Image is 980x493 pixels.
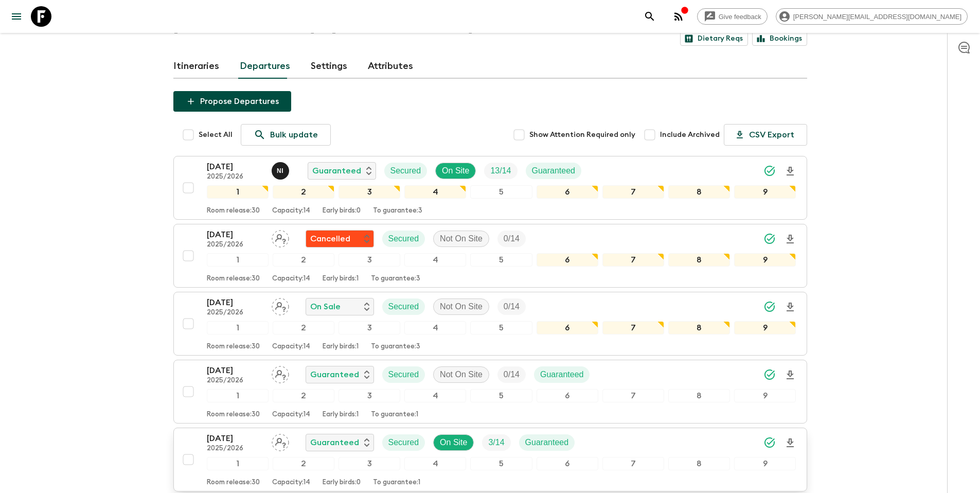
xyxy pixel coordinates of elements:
div: 6 [537,185,598,199]
p: Capacity: 14 [272,479,310,487]
div: 2 [273,185,334,199]
p: [DATE] [207,432,263,445]
p: Capacity: 14 [272,343,310,351]
div: 9 [734,457,796,470]
span: Include Archived [660,130,720,140]
button: NI [272,162,291,180]
p: Bulk update [270,129,318,141]
p: Secured [388,233,419,245]
div: 1 [207,389,269,402]
button: search adventures [639,6,660,27]
span: Naoya Ishida [272,165,291,173]
div: Secured [382,298,425,315]
p: [DATE] [207,296,263,309]
svg: Synced Successfully [763,233,776,245]
a: Bulk update [241,124,331,146]
p: Guaranteed [310,368,359,381]
a: Attributes [368,54,413,79]
div: 3 [338,185,400,199]
svg: Download Onboarding [784,233,796,245]
div: 9 [734,253,796,267]
p: Room release: 30 [207,275,260,283]
p: 2025/2026 [207,173,263,181]
span: [PERSON_NAME][EMAIL_ADDRESS][DOMAIN_NAME] [788,13,967,21]
p: Secured [388,436,419,449]
div: 7 [602,321,664,334]
div: 2 [273,389,334,402]
svg: Download Onboarding [784,301,796,313]
div: Trip Fill [482,434,510,451]
p: Secured [388,301,419,313]
div: 3 [338,321,400,334]
p: Capacity: 14 [272,411,310,419]
p: 2025/2026 [207,309,263,317]
p: On Site [442,165,469,177]
span: Assign pack leader [272,437,289,445]
div: 6 [537,253,598,267]
div: Trip Fill [484,163,517,179]
p: Early birds: 1 [323,275,359,283]
p: 0 / 14 [504,368,520,381]
div: 3 [338,253,400,267]
p: To guarantee: 3 [373,207,422,215]
div: 2 [273,321,334,334]
div: Not On Site [433,298,489,315]
p: Secured [390,165,421,177]
button: menu [6,6,27,27]
div: 4 [404,321,466,334]
p: 2025/2026 [207,241,263,249]
p: On Site [440,436,467,449]
p: To guarantee: 3 [371,343,420,351]
svg: Download Onboarding [784,437,796,449]
button: CSV Export [724,124,807,146]
p: Early birds: 1 [323,343,359,351]
div: 1 [207,185,269,199]
div: 4 [404,389,466,402]
div: 3 [338,457,400,470]
p: Early birds: 0 [323,207,361,215]
button: [DATE]2025/2026Assign pack leaderGuaranteedSecuredOn SiteTrip FillGuaranteed123456789Room release... [173,428,807,491]
div: On Site [435,163,476,179]
div: 5 [470,253,532,267]
p: 2025/2026 [207,445,263,453]
div: 6 [537,389,598,402]
span: Assign pack leader [272,301,289,309]
div: 8 [668,389,730,402]
div: 9 [734,321,796,334]
div: Secured [382,434,425,451]
div: Trip Fill [497,231,526,247]
div: 8 [668,253,730,267]
p: Not On Site [440,233,483,245]
p: Not On Site [440,368,483,381]
div: Trip Fill [497,298,526,315]
p: Guaranteed [532,165,576,177]
div: Secured [382,366,425,383]
p: Early birds: 0 [323,479,361,487]
p: Capacity: 14 [272,275,310,283]
div: Secured [384,163,427,179]
div: 1 [207,457,269,470]
div: 1 [207,321,269,334]
p: Guaranteed [312,165,361,177]
svg: Synced Successfully [763,301,776,313]
div: 4 [404,253,466,267]
p: Not On Site [440,301,483,313]
div: 3 [338,389,400,402]
button: [DATE]2025/2026Assign pack leaderGuaranteedSecuredNot On SiteTrip FillGuaranteed123456789Room rel... [173,360,807,424]
p: Room release: 30 [207,207,260,215]
p: N I [277,167,283,175]
div: 7 [602,185,664,199]
p: Room release: 30 [207,479,260,487]
svg: Synced Successfully [763,165,776,177]
div: 1 [207,253,269,267]
div: Secured [382,231,425,247]
div: 9 [734,185,796,199]
p: To guarantee: 1 [373,479,420,487]
div: 7 [602,253,664,267]
div: 5 [470,457,532,470]
p: Early birds: 1 [323,411,359,419]
p: Guaranteed [525,436,569,449]
p: On Sale [310,301,341,313]
div: 6 [537,321,598,334]
a: Bookings [752,31,807,46]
